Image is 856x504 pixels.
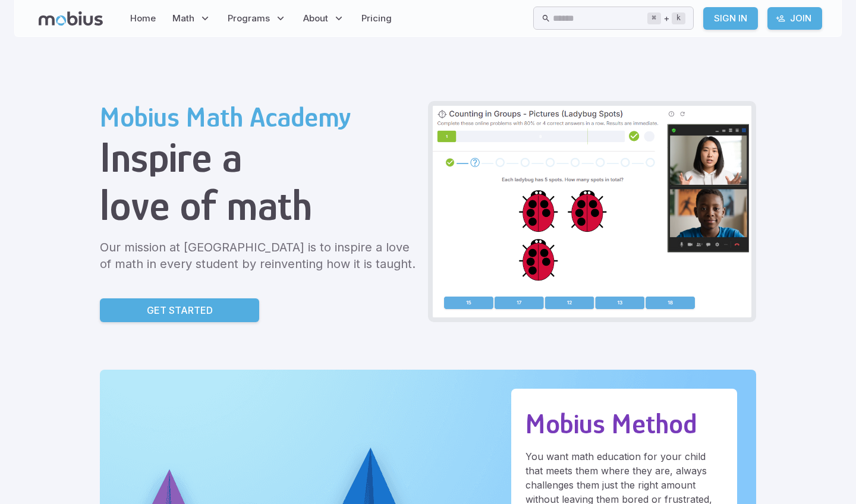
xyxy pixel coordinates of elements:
a: Pricing [358,5,395,32]
img: Grade 2 Class [433,106,751,317]
p: Get Started [147,303,213,317]
a: Home [127,5,159,32]
p: Our mission at [GEOGRAPHIC_DATA] is to inspire a love of math in every student by reinventing how... [100,239,418,272]
kbd: ⌘ [647,12,661,24]
kbd: k [672,12,685,24]
h1: Inspire a [100,133,418,181]
span: Math [172,12,194,25]
a: Join [767,7,822,30]
a: Sign In [703,7,758,30]
div: + [647,11,685,26]
h1: love of math [100,181,418,229]
span: About [303,12,328,25]
a: Get Started [100,298,259,322]
h2: Mobius Math Academy [100,101,418,133]
h2: Mobius Method [525,408,723,440]
span: Programs [228,12,270,25]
